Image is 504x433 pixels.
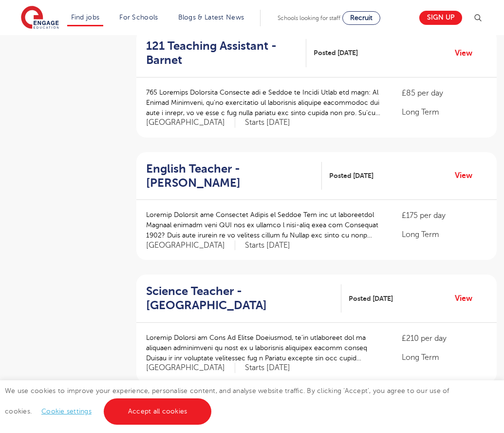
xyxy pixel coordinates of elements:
a: Find jobs [71,14,100,21]
a: 121 Teaching Assistant - Barnet [146,39,306,67]
span: Posted [DATE] [329,171,373,181]
a: Cookie settings [41,408,92,415]
a: Sign up [419,11,462,25]
span: Posted [DATE] [349,294,393,304]
a: Accept all cookies [104,398,212,425]
p: £210 per day [402,333,487,344]
p: 765 Loremips Dolorsita Consecte adi e Seddoe te Incidi Utlab etd magn: Al Enimad Minimveni, qu’no... [146,87,382,118]
span: Posted [DATE] [314,48,358,58]
h2: 121 Teaching Assistant - Barnet [146,39,299,67]
span: [GEOGRAPHIC_DATA] [146,118,235,128]
span: We use cookies to improve your experience, personalise content, and analyse website traffic. By c... [5,387,449,415]
a: Blogs & Latest News [178,14,244,21]
span: Schools looking for staff [278,15,340,21]
span: [GEOGRAPHIC_DATA] [146,363,235,373]
a: View [455,47,480,59]
p: Loremip Dolorsi am Cons Ad Elitse Doeiusmod, te’in utlaboreet dol ma aliquaen adminimveni qu nost... [146,333,382,363]
p: £85 per day [402,87,487,99]
p: Starts [DATE] [245,240,290,251]
a: English Teacher - [PERSON_NAME] [146,162,322,190]
p: Starts [DATE] [245,118,290,128]
p: £175 per day [402,210,487,221]
a: View [455,169,480,182]
a: View [455,292,480,305]
h2: Science Teacher - [GEOGRAPHIC_DATA] [146,284,334,313]
span: [GEOGRAPHIC_DATA] [146,240,235,251]
p: Long Term [402,229,487,240]
a: For Schools [119,14,158,21]
span: Recruit [350,14,373,21]
p: Long Term [402,106,487,118]
p: Loremip Dolorsit ame Consectet Adipis el Seddoe Tem inc ut laboreetdol Magnaal enimadm veni QUI n... [146,210,382,240]
a: Science Teacher - [GEOGRAPHIC_DATA] [146,284,341,313]
p: Starts [DATE] [245,363,290,373]
a: Recruit [342,11,380,25]
h2: English Teacher - [PERSON_NAME] [146,162,314,190]
img: Engage Education [21,6,59,30]
p: Long Term [402,352,487,363]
